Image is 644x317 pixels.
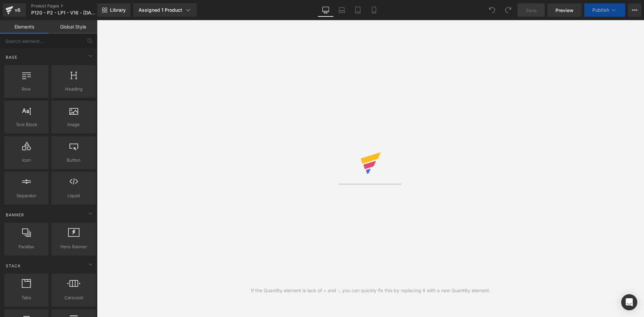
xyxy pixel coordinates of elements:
button: Publish [584,3,625,17]
div: If the Quantity element is lack of + and -, you can quickly fix this by replacing it with a new Q... [251,287,490,294]
a: Tablet [350,3,366,17]
span: Library [110,7,126,13]
a: Global Style [49,20,97,34]
span: Tabs [6,294,47,301]
span: P120 - P2 - LP1 - V16 - [DATE] [31,10,96,15]
span: Base [5,54,18,60]
a: Desktop [318,3,334,17]
span: Separator [6,192,47,199]
div: Open Intercom Messenger [621,294,637,310]
span: Button [53,157,94,164]
span: Parallax [6,243,47,250]
a: Laptop [334,3,350,17]
button: More [628,3,641,17]
a: v6 [3,3,26,17]
a: Product Pages [31,3,108,9]
span: Preview [555,7,574,14]
span: Hero Banner [53,243,94,250]
button: Redo [501,3,515,17]
span: Carousel [53,294,94,301]
button: Undo [485,3,499,17]
div: Assigned 1 Product [139,7,192,13]
span: Image [53,121,94,128]
span: Text Block [6,121,47,128]
div: v6 [13,6,22,14]
a: Preview [547,3,582,17]
span: Liquid [53,192,94,199]
a: Mobile [366,3,382,17]
span: Publish [592,7,609,13]
span: Stack [5,263,21,269]
span: Icon [6,157,47,164]
span: Save [526,7,537,14]
span: Banner [5,212,25,218]
span: Heading [53,86,94,93]
a: New Library [97,3,130,17]
span: Row [6,86,47,93]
